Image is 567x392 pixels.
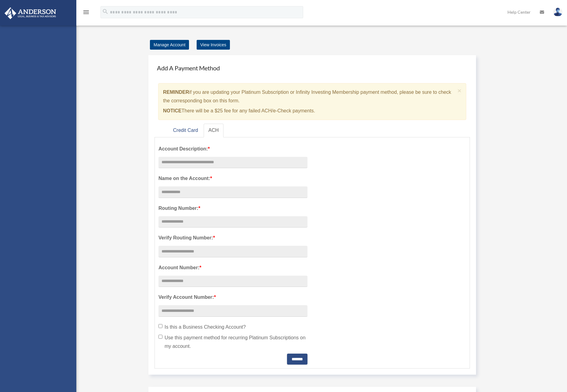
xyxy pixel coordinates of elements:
[158,204,307,213] label: Routing Number:
[158,263,307,272] label: Account Number:
[168,124,203,137] a: Credit Card
[3,7,58,19] img: Anderson Advisors Platinum Portal
[163,107,455,115] p: There will be a $25 fee for any failed ACH/e-Check payments.
[158,293,307,302] label: Verify Account Number:
[158,145,307,153] label: Account Description:
[158,335,162,339] input: Use this payment method for recurring Platinum Subscriptions on my account.
[158,234,307,242] label: Verify Routing Number:
[163,90,189,95] strong: REMINDER
[197,40,230,50] a: View Invoices
[158,174,307,183] label: Name on the Account:
[458,87,462,94] button: Close
[158,324,162,328] input: Is this a Business Checking Account?
[163,108,181,113] strong: NOTICE
[102,8,109,15] i: search
[204,124,224,137] a: ACH
[82,9,90,16] i: menu
[458,87,462,94] span: ×
[82,11,90,16] a: menu
[150,40,189,50] a: Manage Account
[158,334,307,351] label: Use this payment method for recurring Platinum Subscriptions on my account.
[158,83,466,120] div: if you are updating your Platinum Subscription or Infinity Investing Membership payment method, p...
[553,8,562,16] img: User Pic
[158,323,307,331] label: Is this a Business Checking Account?
[154,61,470,75] h4: Add A Payment Method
